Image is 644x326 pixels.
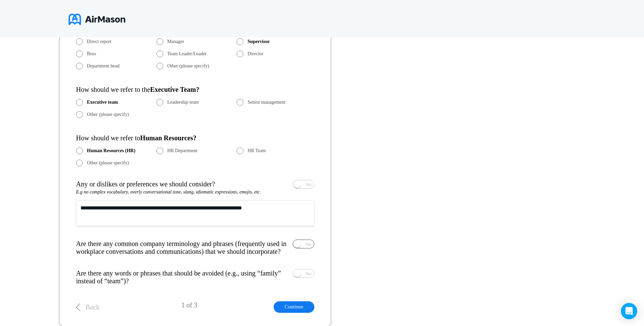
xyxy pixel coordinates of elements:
[167,100,199,105] span: Leadership team
[247,148,266,154] span: HR Team
[87,100,118,105] span: Executive team
[86,303,99,311] p: Back
[247,100,286,105] span: Senior management
[247,39,270,44] span: Supervisor
[167,148,198,154] span: HR Department
[76,189,261,195] span: E.g no complex vocabulary, overly conversational tone, slang, idiomatic expressions, emojis, etc.
[76,303,80,311] img: back
[76,134,314,142] div: How should we refer to
[621,303,637,319] div: Open Intercom Messenger
[87,39,111,44] span: Direct report
[150,86,199,93] b: Executive Team?
[87,160,129,166] span: Other (please specify)
[87,51,96,57] span: Boss
[87,148,135,154] span: Human Resources (HR)
[76,269,288,285] div: Are there any words or phrases that should be avoided (e.g., using “family” instead of “team”)?
[306,242,311,246] span: No
[167,63,209,69] span: Other (please specify)
[181,301,197,312] p: 1 of 3
[76,240,288,256] div: Are there any common company terminology and phrases (frequently used in workplace conversations ...
[69,11,125,28] img: logo
[76,180,215,189] div: Any or dislikes or preferences we should consider?
[76,86,314,94] div: How should we refer to the
[247,51,263,57] span: Director
[274,301,314,312] button: Continue
[167,51,207,57] span: Team Leader/Leader
[87,112,129,117] span: Other (please specify)
[306,271,311,276] span: No
[167,39,184,44] span: Manager
[306,182,311,187] span: No
[87,63,119,69] span: Department head
[140,134,197,142] b: Human Resources?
